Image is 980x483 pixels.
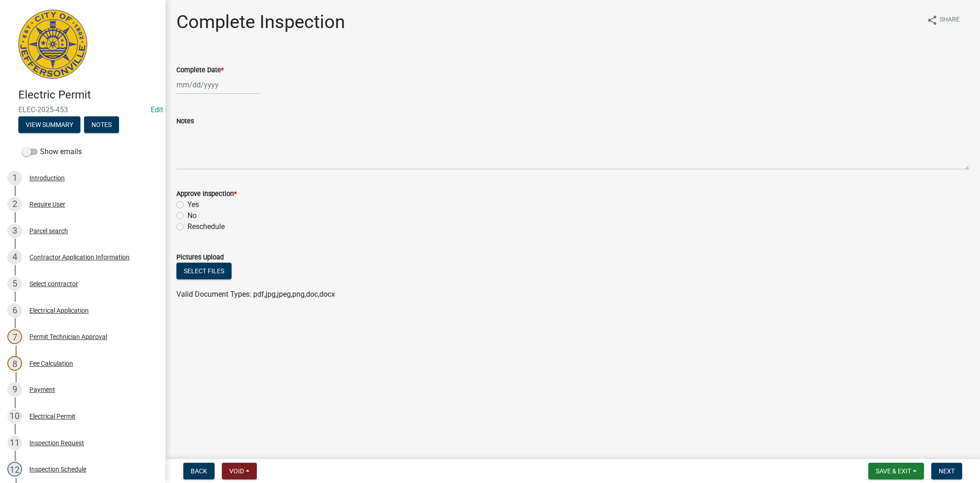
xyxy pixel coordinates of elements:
label: Notes [176,118,194,125]
h1: Complete Inspection [176,11,345,33]
div: 7 [7,329,22,344]
button: Back [183,463,215,479]
button: Save & Exit [868,463,924,479]
span: Save & Exit [876,467,911,475]
div: 8 [7,356,22,371]
div: Permit Technician Approval [29,333,107,340]
span: Share [940,15,960,26]
div: Payment [29,386,55,393]
div: Require User [29,201,65,207]
div: Parcel search [29,228,68,234]
span: Void [229,467,244,475]
wm-modal-confirm: Summary [18,121,80,129]
button: Next [931,463,962,479]
div: Contractor Application Information [29,254,130,260]
label: Pictures Upload [176,254,224,261]
div: Electrical Application [29,307,89,314]
div: 10 [7,409,22,424]
i: share [927,15,938,26]
div: 11 [7,436,22,450]
span: ELEC-2025-453 [18,105,147,114]
span: Back [191,467,207,475]
div: 2 [7,197,22,212]
span: Valid Document Types: pdf,jpg,jpeg,png,doc,docx [176,290,335,299]
div: Inspection Schedule [29,466,86,472]
div: Introduction [29,175,65,181]
button: Void [222,463,257,479]
label: Yes [187,199,199,210]
a: Edit [151,105,163,114]
div: Electrical Permit [29,413,75,420]
div: 12 [7,462,22,477]
h4: Electric Permit [18,88,158,102]
div: Inspection Request [29,440,84,446]
label: Reschedule [187,221,225,232]
button: Notes [84,116,119,133]
button: View Summary [18,116,80,133]
wm-modal-confirm: Notes [84,121,119,129]
button: Select files [176,263,232,279]
input: mm/dd/yyyy [176,75,261,94]
img: City of Jeffersonville, Indiana [18,10,87,79]
span: Next [939,467,955,475]
div: Select contractor [29,281,78,287]
button: shareShare [919,11,967,29]
div: 4 [7,250,22,264]
label: Complete Date [176,67,224,74]
div: 3 [7,224,22,238]
div: Fee Calculation [29,360,73,367]
label: Show emails [22,146,82,157]
div: 9 [7,382,22,397]
label: No [187,210,197,221]
div: 1 [7,171,22,185]
div: 6 [7,303,22,318]
label: Approve Inspection [176,191,237,197]
div: 5 [7,276,22,291]
wm-modal-confirm: Edit Application Number [151,105,163,114]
